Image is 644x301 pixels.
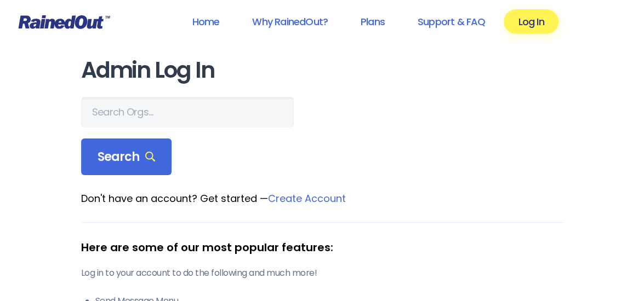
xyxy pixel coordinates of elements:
a: Home [178,9,233,34]
a: Log In [504,9,558,34]
a: Plans [346,9,399,34]
div: Here are some of our most popular features: [81,239,563,256]
div: Search [81,138,172,176]
input: Search Orgs… [81,97,294,128]
a: Create Account [268,192,346,205]
a: Support & FAQ [403,9,499,34]
span: Search [98,149,156,165]
p: Log in to your account to do the following and much more! [81,267,563,280]
a: Why RainedOut? [238,9,342,34]
h1: Admin Log In [81,58,563,83]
